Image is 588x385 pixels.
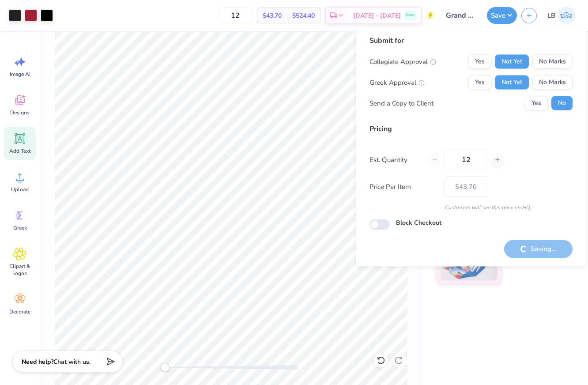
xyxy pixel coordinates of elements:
[353,11,401,20] span: [DATE] - [DATE]
[263,11,282,20] span: $43.70
[161,363,170,372] div: Accessibility label
[468,75,491,90] button: Yes
[369,181,438,192] label: Price Per Item
[445,150,487,170] input: – –
[218,8,253,23] input: – –
[9,308,30,315] span: Decorate
[532,75,573,90] button: No Marks
[543,7,579,24] a: LB
[11,186,29,193] span: Upload
[9,147,30,155] span: Add Text
[292,11,315,20] span: $524.40
[551,96,573,110] button: No
[369,124,573,134] div: Pricing
[487,7,517,24] button: Save
[369,204,573,211] div: Customers will see this price on HQ.
[5,263,34,277] span: Clipart & logos
[406,12,415,19] span: Free
[495,55,529,69] button: Not Yet
[53,358,90,366] span: Chat with us.
[13,224,27,231] span: Greek
[439,7,482,24] input: Untitled Design
[468,55,491,69] button: Yes
[369,57,436,67] div: Collegiate Approval
[396,218,441,227] label: Block Checkout
[10,71,30,78] span: Image AI
[495,75,529,90] button: Not Yet
[369,35,573,46] div: Submit for
[369,155,422,165] label: Est. Quantity
[525,96,548,110] button: Yes
[10,109,30,116] span: Designs
[532,55,573,69] button: No Marks
[558,7,575,24] img: Laken Brown
[547,11,555,21] span: LB
[22,358,53,366] strong: Need help?
[369,77,425,87] div: Greek Approval
[369,98,433,108] div: Send a Copy to Client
